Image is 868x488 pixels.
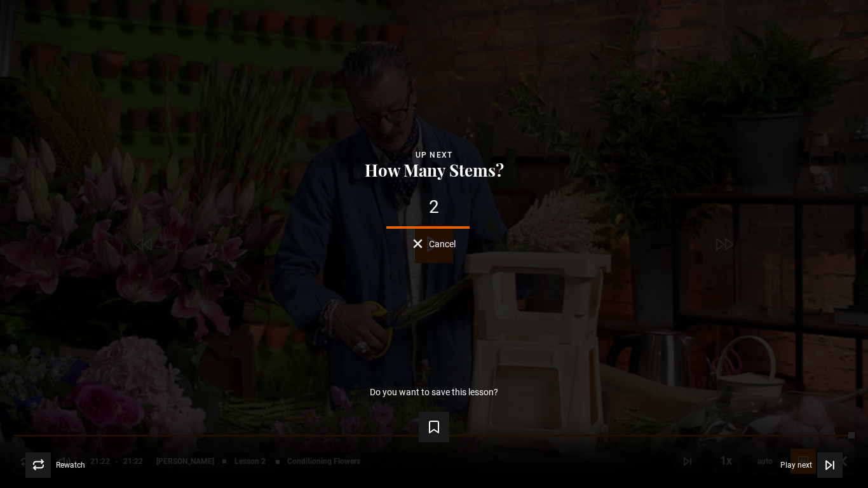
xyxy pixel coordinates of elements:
[429,240,456,248] span: Cancel
[361,161,508,179] button: How Many Stems?
[413,239,456,248] button: Cancel
[780,461,812,469] span: Play next
[56,461,85,469] span: Rewatch
[20,198,848,216] div: 2
[20,149,848,161] div: Up next
[780,452,843,478] button: Play next
[370,388,498,396] p: Do you want to save this lesson?
[25,452,85,478] button: Rewatch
